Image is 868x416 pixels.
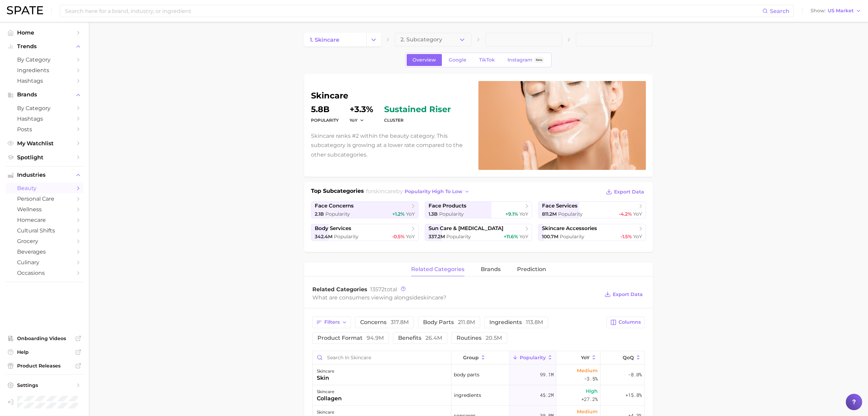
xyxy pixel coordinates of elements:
[5,124,83,135] a: Posts
[392,211,405,217] span: +1.2%
[367,335,384,341] span: 94.9m
[392,233,405,240] span: -0.5%
[633,211,642,217] span: YoY
[479,57,495,63] span: TikTok
[5,103,83,113] a: by Category
[519,233,528,240] span: YoY
[373,188,396,194] span: skincare
[5,347,83,357] a: Help
[17,249,72,255] span: beverages
[311,187,364,197] h1: Top Subcategories
[17,335,72,341] span: Onboarding Videos
[17,363,72,369] span: Product Releases
[586,387,598,395] span: High
[446,233,471,240] span: Popularity
[538,201,646,218] a: face services811.2m Popularity-4.2% YoY
[558,211,583,217] span: Popularity
[17,29,72,36] span: Home
[412,57,436,63] span: Overview
[370,286,384,293] span: 13572
[449,57,466,63] span: Google
[17,56,72,63] span: by Category
[17,349,72,355] span: Help
[17,67,72,73] span: Ingredients
[542,225,597,232] span: skincare accessories
[350,105,373,113] dd: +3.3%
[439,211,464,217] span: Popularity
[429,211,438,217] span: 1.3b
[17,206,72,213] span: wellness
[311,105,339,113] dd: 5.8b
[317,388,342,396] div: skincare
[429,233,445,240] span: 337.2m
[315,211,324,217] span: 2.1b
[7,6,43,14] img: SPATE
[454,371,479,379] span: body parts
[17,227,72,234] span: cultural shifts
[350,117,364,123] button: YoY
[5,27,83,38] a: Home
[325,211,350,217] span: Popularity
[619,319,641,325] span: Columns
[502,54,550,66] a: InstagramBeta
[5,152,83,163] a: Spotlight
[5,361,83,371] a: Product Releases
[520,355,546,360] span: Popularity
[429,203,466,209] span: face products
[411,266,464,272] span: related categories
[17,382,72,388] span: Settings
[17,172,72,178] span: Industries
[5,225,83,236] a: cultural shifts
[5,193,83,204] a: personal care
[315,203,354,209] span: face concerns
[5,236,83,246] a: grocery
[556,351,600,364] button: YoY
[584,375,598,383] span: -3.5%
[17,116,72,122] span: Hashtags
[519,211,528,217] span: YoY
[581,395,598,403] span: +27.2%
[5,65,83,76] a: Ingredients
[17,154,72,161] span: Spotlight
[429,225,503,232] span: sun care & [MEDICAL_DATA]
[457,335,502,341] span: routines
[324,319,340,325] span: Filters
[317,367,334,375] div: skincare
[17,43,72,50] span: Trends
[613,292,643,297] span: Export Data
[486,335,502,341] span: 20.5m
[540,371,554,379] span: 99.1m
[5,204,83,215] a: wellness
[628,371,642,379] span: -8.0%
[370,286,397,293] span: total
[454,391,481,399] span: ingredients
[542,211,557,217] span: 811.2m
[5,170,83,180] button: Industries
[310,37,339,43] span: 1. skincare
[360,320,409,325] span: concerns
[317,335,384,341] span: product format
[311,131,470,159] p: Skincare ranks #2 within the beauty category. This subcategory is growing at a lower rate compare...
[504,233,518,240] span: +11.6%
[391,319,409,325] span: 317.8m
[5,246,83,257] a: beverages
[366,33,381,46] button: Change Category
[313,351,451,364] input: Search in skincare
[526,319,543,325] span: 113.8m
[581,355,589,360] span: YoY
[770,8,789,14] span: Search
[443,54,472,66] a: Google
[425,335,442,341] span: 26.4m
[423,320,475,325] span: body parts
[5,54,83,65] a: by Category
[311,224,419,241] a: body services342.4m Popularity-0.5% YoY
[542,203,578,209] span: face services
[425,224,532,241] a: sun care & [MEDICAL_DATA]337.2m Popularity+11.6% YoY
[311,116,339,124] dt: Popularity
[809,6,863,15] button: ShowUS Market
[540,391,554,399] span: 45.2m
[5,90,83,100] button: Brands
[5,268,83,278] a: occasions
[17,270,72,276] span: occasions
[828,9,854,13] span: US Market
